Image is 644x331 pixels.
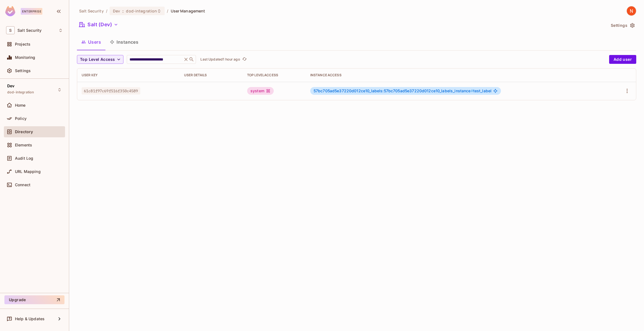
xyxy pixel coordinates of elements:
span: Elements [15,143,32,147]
span: S [6,26,15,34]
button: Add user [609,55,636,64]
span: test_label [314,89,492,93]
span: Home [15,103,26,107]
span: Directory [15,130,33,134]
span: : [122,9,124,13]
span: # [471,88,473,93]
li: / [167,8,168,14]
div: Top Level Access [247,73,301,77]
span: Audit Log [15,156,33,161]
span: refresh [242,57,247,62]
span: Dev [7,84,14,88]
button: Salt (Dev) [77,20,120,29]
span: 61c81f97c69f516f350c4589 [82,87,140,94]
img: Nitzan Braham [627,6,636,15]
span: dod-integration [126,8,157,14]
button: Users [77,35,105,49]
button: refresh [241,56,248,63]
div: User Details [184,73,238,77]
div: system [247,87,274,95]
button: Upgrade [4,295,64,304]
span: Click to refresh data [240,56,248,63]
button: Top Level Access [77,55,123,64]
button: Settings [609,21,636,30]
span: URL Mapping [15,169,41,174]
button: Instances [105,35,143,49]
span: dod-integration [7,90,34,94]
span: the active workspace [79,8,104,14]
span: Workspace: Salt Security [17,28,42,33]
div: Enterprise [21,8,42,15]
span: Projects [15,42,30,46]
p: Last Updated 1 hour ago [200,57,240,62]
span: Policy [15,116,27,121]
span: Settings [15,69,31,73]
span: Connect [15,183,30,187]
span: Dev [113,8,120,14]
span: Top Level Access [80,56,115,63]
div: User Key [82,73,175,77]
span: 57bc705ad5e37220d012ce10_labels:57bc705ad5e37220d012ce10_labels_instance [314,88,473,93]
li: / [106,8,107,14]
span: User Management [171,8,205,14]
img: SReyMgAAAABJRU5ErkJggg== [5,6,15,16]
span: Monitoring [15,55,35,60]
div: Instance Access [310,73,605,77]
span: Help & Updates [15,317,45,321]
